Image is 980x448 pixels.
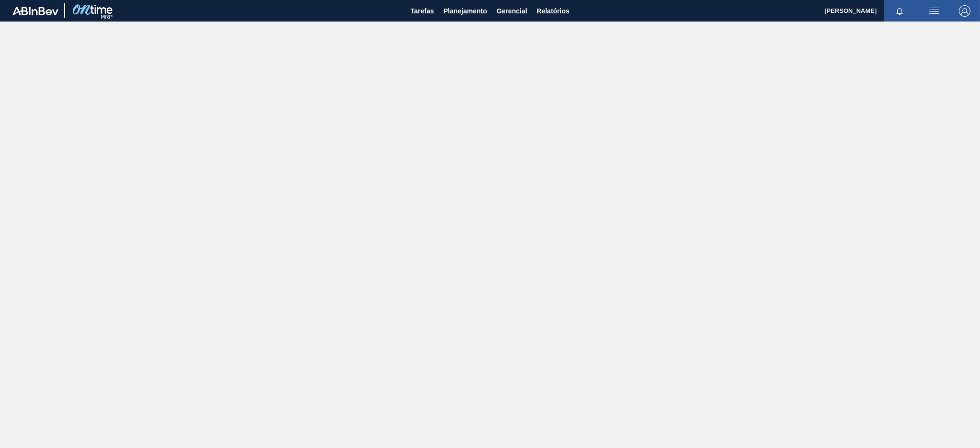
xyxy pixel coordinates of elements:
img: Logout [959,5,970,17]
img: userActions [928,5,940,17]
span: Planejamento [444,5,487,17]
span: Gerencial [497,5,527,17]
span: Relatórios [537,5,569,17]
img: TNhmsLtSVTkK8tSr43FrP2fwEKptu5GPRR3wAAAABJRU5ErkJggg== [12,7,58,15]
button: Notificações [884,4,915,18]
span: Tarefas [411,5,434,17]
